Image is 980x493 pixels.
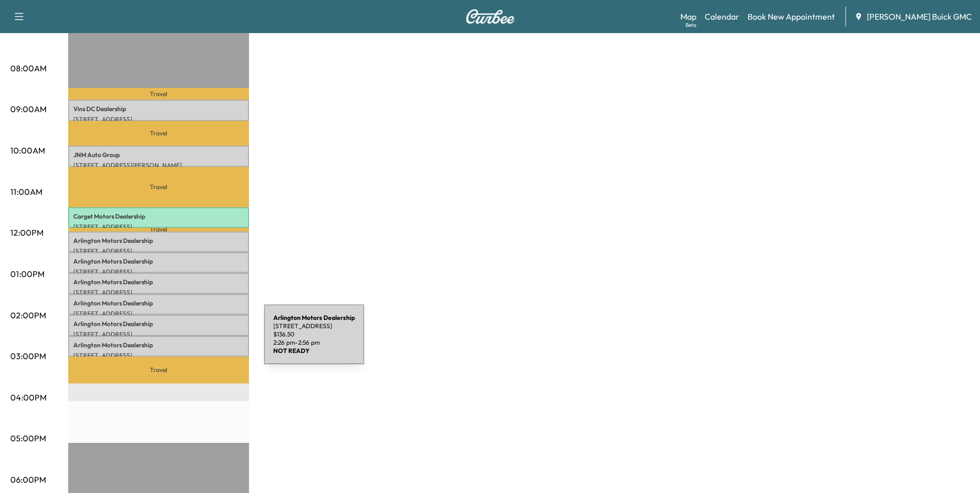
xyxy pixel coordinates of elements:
[10,103,46,115] p: 09:00AM
[73,223,244,231] p: [STREET_ADDRESS]
[73,288,244,297] p: [STREET_ADDRESS]
[680,10,696,23] a: MapBeta
[73,310,244,318] p: [STREET_ADDRESS]
[686,21,696,29] div: Beta
[73,278,244,286] p: Arlington Motors Dealership
[73,161,244,170] p: [STREET_ADDRESS][PERSON_NAME]
[73,237,244,245] p: Arlington Motors Dealership
[867,10,972,23] span: [PERSON_NAME] Buick GMC
[10,226,43,239] p: 12:00PM
[748,10,835,23] a: Book New Appointment
[68,228,249,232] p: Travel
[10,350,46,362] p: 03:00PM
[73,151,244,159] p: JNM Auto Group
[10,268,44,280] p: 01:00PM
[73,247,244,255] p: [STREET_ADDRESS]
[73,330,244,338] p: [STREET_ADDRESS]
[10,432,46,444] p: 05:00PM
[73,341,244,349] p: Arlington Motors Dealership
[10,144,45,157] p: 10:00AM
[73,351,244,360] p: [STREET_ADDRESS]
[73,212,244,221] p: Carget Motors Dealership
[73,115,244,124] p: [STREET_ADDRESS]
[68,121,249,146] p: Travel
[73,105,244,113] p: Vins DC Dealership
[68,88,249,100] p: Travel
[10,473,46,486] p: 06:00PM
[73,268,244,276] p: [STREET_ADDRESS]
[465,9,515,24] img: Curbee Logo
[73,257,244,266] p: Arlington Motors Dealership
[68,167,249,207] p: Travel
[68,357,249,383] p: Travel
[10,62,46,74] p: 08:00AM
[10,391,46,404] p: 04:00PM
[10,186,42,198] p: 11:00AM
[73,320,244,328] p: Arlington Motors Dealership
[705,10,739,23] a: Calendar
[73,299,244,307] p: Arlington Motors Dealership
[10,309,46,321] p: 02:00PM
